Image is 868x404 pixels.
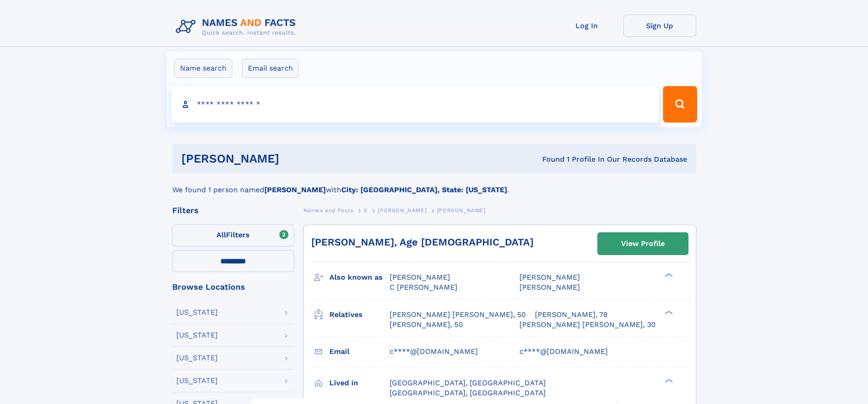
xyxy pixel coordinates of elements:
[535,310,608,320] a: [PERSON_NAME], 78
[303,205,354,216] a: Names and Facts
[598,233,688,255] a: View Profile
[364,207,368,214] span: S
[378,205,426,216] a: [PERSON_NAME]
[663,86,697,123] button: Search Button
[390,320,463,330] a: [PERSON_NAME], 50
[216,230,226,239] span: All
[176,309,218,316] div: [US_STATE]
[390,283,457,291] span: C [PERSON_NAME]
[329,307,390,322] h3: Relatives
[437,207,486,214] span: [PERSON_NAME]
[172,174,696,195] div: We found 1 person named with .
[172,15,303,39] img: Logo Names and Facts
[176,377,218,384] div: [US_STATE]
[176,332,218,339] div: [US_STATE]
[519,273,580,281] span: [PERSON_NAME]
[181,153,411,164] h1: [PERSON_NAME]
[390,273,450,281] span: [PERSON_NAME]
[390,378,546,387] span: [GEOGRAPHIC_DATA], [GEOGRAPHIC_DATA]
[663,378,673,384] div: ❯
[172,283,294,291] div: Browse Locations
[311,236,534,248] a: [PERSON_NAME], Age [DEMOGRAPHIC_DATA]
[172,225,294,246] label: Filters
[329,375,390,391] h3: Lived in
[390,310,526,320] a: [PERSON_NAME] [PERSON_NAME], 50
[174,59,232,78] label: Name search
[264,185,326,194] b: [PERSON_NAME]
[411,154,687,164] div: Found 1 Profile In Our Records Database
[172,206,294,215] div: Filters
[329,270,390,285] h3: Also known as
[621,233,665,254] div: View Profile
[663,272,673,278] div: ❯
[663,309,673,315] div: ❯
[519,320,656,330] a: [PERSON_NAME] [PERSON_NAME], 30
[329,344,390,359] h3: Email
[519,283,580,291] span: [PERSON_NAME]
[242,59,299,78] label: Email search
[364,205,368,216] a: S
[341,185,507,194] b: City: [GEOGRAPHIC_DATA], State: [US_STATE]
[623,15,696,37] a: Sign Up
[176,354,218,362] div: [US_STATE]
[390,389,546,397] span: [GEOGRAPHIC_DATA], [GEOGRAPHIC_DATA]
[550,15,623,37] a: Log In
[378,207,426,214] span: [PERSON_NAME]
[171,86,659,123] input: search input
